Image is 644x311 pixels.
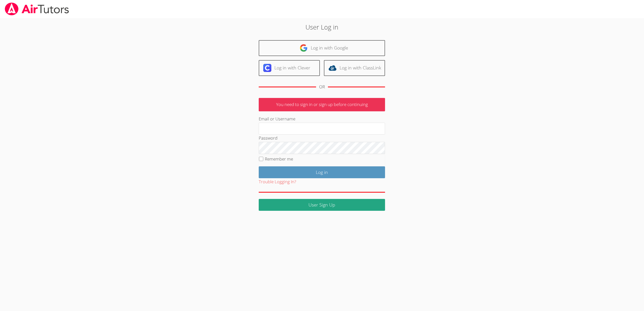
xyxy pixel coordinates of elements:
a: Log in with ClassLink [324,60,385,76]
img: airtutors_banner-c4298cdbf04f3fff15de1276eac7730deb9818008684d7c2e4769d2f7ddbe033.png [4,3,69,15]
label: Email or Username [259,116,295,122]
a: Log in with Clever [259,60,320,76]
p: You need to sign in or sign up before continuing [259,98,385,111]
div: OR [319,83,325,91]
button: Trouble Logging In? [259,178,296,186]
label: Password [259,135,277,141]
a: User Sign Up [259,199,385,211]
a: Log in with Google [259,40,385,56]
img: google-logo-50288ca7cdecda66e5e0955fdab243c47b7ad437acaf1139b6f446037453330a.svg [300,44,308,52]
input: Log in [259,166,385,178]
img: clever-logo-6eab21bc6e7a338710f1a6ff85c0baf02591cd810cc4098c63d3a4b26e2feb20.svg [263,64,271,72]
img: classlink-logo-d6bb404cc1216ec64c9a2012d9dc4662098be43eaf13dc465df04b49fa7ab582.svg [328,64,337,72]
label: Remember me [265,156,293,162]
h2: User Log in [148,22,496,32]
